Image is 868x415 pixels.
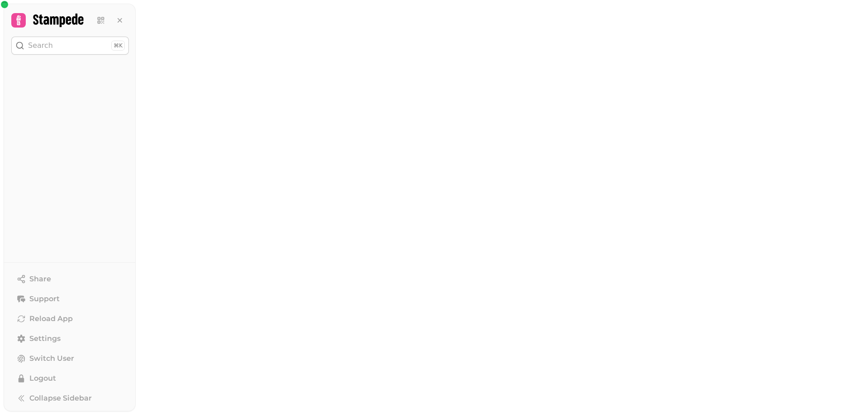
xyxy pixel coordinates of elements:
span: Settings [29,333,61,344]
span: Switch User [29,353,74,364]
p: Search [28,40,53,51]
span: Logout [29,373,56,384]
div: ⌘K [111,41,125,51]
span: Support [29,294,60,304]
button: Share [11,270,129,288]
button: Logout [11,369,129,387]
button: Support [11,290,129,308]
span: Share [29,274,51,284]
button: Reload App [11,310,129,328]
button: Collapse Sidebar [11,389,129,407]
span: Reload App [29,313,73,324]
button: Switch User [11,350,129,368]
button: Search⌘K [11,37,129,55]
span: Collapse Sidebar [29,393,92,404]
a: Settings [11,330,129,348]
